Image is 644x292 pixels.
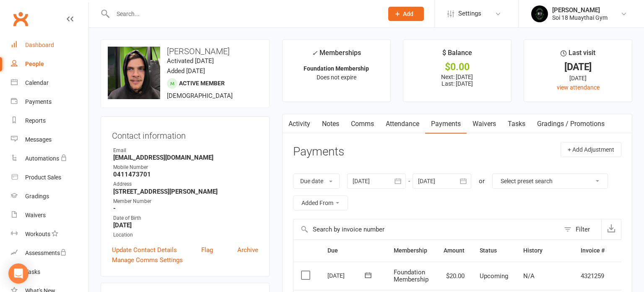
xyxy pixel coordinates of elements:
[403,11,413,17] span: Add
[425,114,467,134] a: Payments
[113,221,258,229] strong: [DATE]
[531,114,610,134] a: Gradings / Promotions
[113,214,258,222] div: Date of Birth
[25,98,52,105] div: Payments
[573,240,612,261] th: Invoice #
[442,47,472,63] div: $ Balance
[237,245,258,255] a: Archive
[113,231,258,239] div: Location
[8,263,29,284] div: Open Intercom Messenger
[293,195,348,210] button: Added From
[112,128,258,140] h3: Contact information
[532,74,624,83] div: [DATE]
[531,5,548,22] img: thumb_image1716960047.png
[552,14,608,21] div: Soi 18 Muaythai Gym
[167,92,233,100] span: [DEMOGRAPHIC_DATA]
[11,36,88,55] a: Dashboard
[179,80,225,87] span: Active member
[380,114,425,134] a: Attendance
[11,149,88,168] a: Automations
[458,4,481,23] span: Settings
[167,67,205,75] time: Added [DATE]
[479,176,485,186] div: or
[320,240,386,261] th: Due
[480,272,508,280] span: Upcoming
[11,187,88,206] a: Gradings
[293,145,344,158] h3: Payments
[11,206,88,225] a: Waivers
[317,74,356,81] span: Does not expire
[25,155,59,162] div: Automations
[113,197,258,205] div: Member Number
[11,130,88,149] a: Messages
[113,205,258,212] strong: -
[25,117,46,124] div: Reports
[113,188,258,195] strong: [STREET_ADDRESS][PERSON_NAME]
[25,231,50,237] div: Workouts
[112,255,183,265] a: Manage Comms Settings
[467,114,502,134] a: Waivers
[516,240,573,261] th: History
[25,250,67,256] div: Assessments
[345,114,380,134] a: Comms
[112,245,177,255] a: Update Contact Details
[11,263,88,281] a: Tasks
[293,174,340,189] button: Due date
[10,8,31,29] a: Clubworx
[436,240,472,261] th: Amount
[25,136,52,143] div: Messages
[304,65,369,72] strong: Foundation Membership
[11,92,88,111] a: Payments
[436,262,472,290] td: $20.00
[386,240,436,261] th: Membership
[25,212,46,218] div: Waivers
[560,219,601,239] button: Filter
[472,240,516,261] th: Status
[411,74,504,87] p: Next: [DATE] Last: [DATE]
[113,180,258,188] div: Address
[113,163,258,171] div: Mobile Number
[316,114,345,134] a: Notes
[201,245,213,255] a: Flag
[113,154,258,161] strong: [EMAIL_ADDRESS][DOMAIN_NAME]
[25,42,54,48] div: Dashboard
[167,57,214,65] time: Activated [DATE]
[573,262,612,290] td: 4321259
[293,219,560,239] input: Search by invoice number
[557,84,600,91] a: view attendance
[312,49,317,57] i: ✓
[108,47,160,99] img: image1750207383.png
[312,47,361,63] div: Memberships
[394,268,428,283] span: Foundation Membership
[25,61,44,67] div: People
[523,272,535,280] span: N/A
[25,193,49,200] div: Gradings
[502,114,531,134] a: Tasks
[25,79,49,86] div: Calendar
[11,111,88,130] a: Reports
[11,168,88,187] a: Product Sales
[11,225,88,244] a: Workouts
[552,6,608,14] div: [PERSON_NAME]
[11,74,88,92] a: Calendar
[327,269,366,282] div: [DATE]
[283,114,316,134] a: Activity
[561,142,621,157] button: + Add Adjustment
[388,7,424,21] button: Add
[561,47,595,63] div: Last visit
[25,268,40,275] div: Tasks
[11,244,88,263] a: Assessments
[532,63,624,71] div: [DATE]
[108,47,262,56] h3: [PERSON_NAME]
[110,8,377,20] input: Search...
[113,171,258,178] strong: 0411473701
[576,224,590,234] div: Filter
[25,174,61,181] div: Product Sales
[411,63,504,71] div: $0.00
[11,55,88,74] a: People
[113,147,258,155] div: Email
